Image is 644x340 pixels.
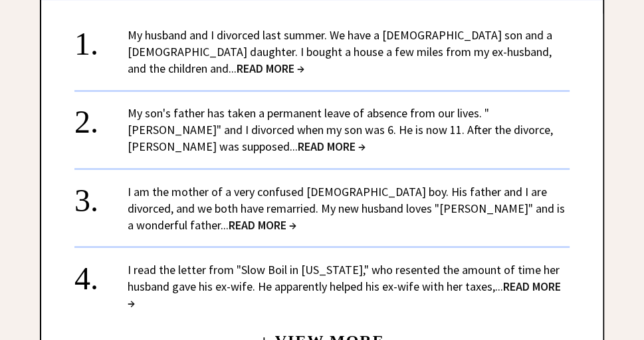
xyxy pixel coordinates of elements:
div: 4. [74,261,128,285]
span: READ MORE → [128,278,561,310]
div: 3. [74,183,128,207]
a: My husband and I divorced last summer. We have a [DEMOGRAPHIC_DATA] son and a [DEMOGRAPHIC_DATA] ... [128,27,552,76]
span: READ MORE → [298,139,366,154]
div: 1. [74,27,128,51]
a: I read the letter from "Slow Boil in [US_STATE]," who resented the amount of time her husband gav... [128,261,561,310]
div: 2. [74,105,128,129]
a: I am the mother of a very confused [DEMOGRAPHIC_DATA] boy. His father and I are divorced, and we ... [128,183,565,232]
a: My son's father has taken a permanent leave of absence from our lives. "[PERSON_NAME]" and I divo... [128,105,553,154]
span: READ MORE → [237,61,304,76]
span: READ MORE → [229,217,296,232]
